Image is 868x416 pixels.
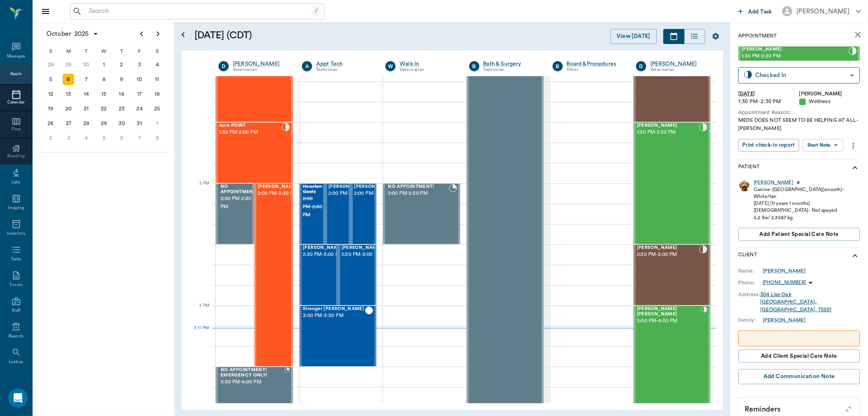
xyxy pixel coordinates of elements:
div: CHECKED_OUT, 2:00 PM - 2:30 PM [325,183,351,244]
a: [PERSON_NAME] [763,317,806,324]
span: 1:30 PM - 2:00 PM [219,128,282,136]
div: [PERSON_NAME] [233,60,290,68]
button: more [847,139,860,153]
div: Sunday, October 19, 2025 [45,103,57,114]
div: Sunday, October 12, 2025 [45,88,57,100]
div: Wednesday, October 15, 2025 [98,88,110,100]
div: Tuesday, September 30, 2025 [81,59,92,70]
a: Walk In [400,60,457,68]
button: Add Task [735,4,776,19]
div: CHECKED_IN, 1:00 PM - 1:30 PM [216,61,293,122]
div: Monday, November 3, 2025 [63,132,74,144]
span: [PERSON_NAME] [637,245,699,251]
a: Appt Tech [316,60,373,68]
div: Reports [9,333,24,339]
span: NO APPOINTMENT! EMERGENCY ONLY! [221,368,284,378]
div: Monday, October 13, 2025 [63,88,74,100]
div: Friday, October 24, 2025 [134,103,145,114]
div: F [131,45,149,57]
div: Friday, October 10, 2025 [134,74,145,85]
div: Veterinarian [400,66,457,73]
div: [PERSON_NAME] [754,179,793,186]
div: CHECKED_IN, 1:30 PM - 2:30 PM [634,122,711,244]
div: Saturday, November 1, 2025 [151,118,163,129]
span: [PERSON_NAME] [328,184,369,189]
div: CANCELED, 2:00 PM - 2:30 PM [300,183,325,244]
div: Monday, September 29, 2025 [63,59,74,70]
div: Tuesday, October 28, 2025 [81,118,92,129]
div: Forms [10,282,22,288]
div: Tuesday, November 4, 2025 [81,132,92,144]
div: Open Intercom Messenger [8,388,28,408]
span: [PERSON_NAME] [258,184,298,189]
div: [PERSON_NAME] [796,7,850,16]
span: 2:30 PM - 3:00 PM [303,251,343,259]
div: Thursday, October 23, 2025 [116,103,127,114]
div: CHECKED_IN, 2:00 PM - 3:30 PM [254,183,293,367]
span: 1:30 PM - 2:30 PM [637,128,699,136]
div: Labs [12,179,20,185]
div: Canine - [GEOGRAPHIC_DATA](smooth) - White/tan [754,186,860,200]
span: NO APPOINTMENT! [221,184,258,195]
div: [PERSON_NAME] [763,267,806,275]
span: 3:00 PM - 4:00 PM [637,317,701,325]
div: / [312,6,321,17]
div: Tuesday, October 21, 2025 [81,103,92,114]
a: Board &Procedures [567,60,624,68]
p: Appointment [738,32,777,40]
input: Search [85,6,312,17]
button: Next page [150,26,166,42]
div: S [42,45,60,57]
svg: show more [850,251,860,261]
div: CHECKED_OUT, 3:00 PM - 3:30 PM [300,306,376,367]
div: Tuesday, October 14, 2025 [81,88,92,100]
span: 2:00 PM - 2:30 PM [303,195,322,219]
span: [PERSON_NAME] [303,245,343,251]
div: [PERSON_NAME] [799,90,860,98]
span: Stranger [PERSON_NAME] [303,306,365,312]
div: Wednesday, October 8, 2025 [98,74,110,85]
span: Add client Special Care Note [761,352,837,361]
span: [PERSON_NAME] [341,245,382,251]
div: Thursday, October 30, 2025 [116,118,127,129]
div: CHECKED_IN, 1:30 PM - 2:00 PM [216,122,293,183]
div: Veterinarian [650,66,707,73]
a: Bath & Surgery [483,60,540,68]
span: 3:30 PM - 4:00 PM [221,378,284,386]
span: 2:00 PM - 2:30 PM [388,189,448,198]
div: Monday, October 20, 2025 [63,103,74,114]
div: Appts [10,71,22,77]
a: [PERSON_NAME] [650,60,707,68]
div: BOOKED, 2:00 PM - 2:30 PM [383,183,460,244]
span: October [45,28,73,40]
div: [DEMOGRAPHIC_DATA] - Not spayed [754,207,860,214]
span: 2:00 PM - 3:30 PM [258,189,298,198]
div: Technician [316,66,373,73]
button: View [DATE] [610,29,657,44]
button: close [850,26,866,43]
span: [PERSON_NAME] [354,184,395,189]
div: Veterinarian [233,66,290,73]
div: CHECKED_OUT, 2:00 PM - 2:30 PM [351,183,376,244]
div: Wellness [799,98,860,106]
div: Messages [7,53,26,59]
button: Close drawer [37,3,54,20]
div: [DATE] (11 years 1 months) [754,200,860,207]
div: CHECKED_OUT, 2:30 PM - 3:00 PM [300,244,338,306]
div: Appointment Reason: [738,109,860,117]
button: Previous page [133,26,150,42]
img: Profile Image [738,179,750,191]
div: S [148,45,166,57]
div: A [302,61,312,71]
div: Thursday, November 6, 2025 [116,132,127,144]
button: Add Communication Note [738,369,860,384]
div: W [385,61,396,71]
div: Thursday, October 16, 2025 [116,88,127,100]
span: [PERSON_NAME] [741,47,848,52]
div: Checked In [755,70,847,80]
div: BOOKED, 2:00 PM - 2:30 PM [216,183,254,244]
